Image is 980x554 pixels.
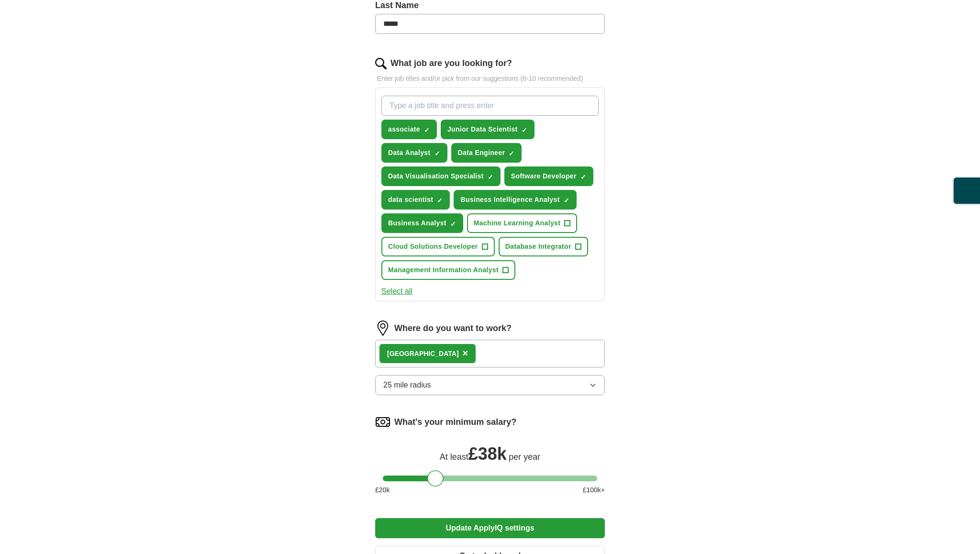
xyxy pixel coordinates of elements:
[505,242,571,252] span: Database Integrator
[381,120,437,139] button: associate✓
[467,213,577,233] button: Machine Learning Analyst
[388,148,431,158] span: Data Analyst
[488,173,493,181] span: ✓
[390,57,512,70] label: What job are you looking for?
[381,190,450,210] button: data scientist✓
[458,148,505,158] span: Data Engineer
[454,190,576,210] button: Business Intelligence Analyst✓
[383,379,431,391] span: 25 mile radius
[509,150,514,157] span: ✓
[463,348,468,358] span: ×
[388,242,478,252] span: Cloud Solutions Developer
[381,237,495,256] button: Cloud Solutions Developer
[375,414,390,430] img: salary.png
[441,120,535,139] button: Junior Data Scientist✓
[583,485,605,495] span: £ 100 k+
[564,197,569,204] span: ✓
[463,346,468,361] button: ×
[447,124,518,134] span: Junior Data Scientist
[381,166,501,186] button: Data Visualisation Specialist✓
[387,349,459,359] div: [GEOGRAPHIC_DATA]
[388,265,499,275] span: Management Information Analyst
[434,150,440,157] span: ✓
[381,96,599,116] input: Type a job title and press enter
[504,166,593,186] button: Software Developer✓
[381,213,463,233] button: Business Analyst✓
[394,322,512,335] label: Where do you want to work?
[580,173,586,181] span: ✓
[474,218,560,228] span: Machine Learning Analyst
[511,171,577,181] span: Software Developer
[522,126,527,134] span: ✓
[381,143,447,163] button: Data Analyst✓
[424,126,430,134] span: ✓
[375,518,605,538] button: Update ApplyIQ settings
[437,197,443,204] span: ✓
[375,321,390,336] img: location.png
[440,452,468,462] span: At least
[468,444,507,464] span: £ 38k
[388,124,420,134] span: associate
[460,195,559,205] span: Business Intelligence Analyst
[375,58,387,69] img: search.png
[388,171,484,181] span: Data Visualisation Specialist
[509,452,540,462] span: per year
[375,74,605,84] p: Enter job titles and/or pick from our suggestions (6-10 recommended)
[375,485,390,495] span: £ 20 k
[388,195,433,205] span: data scientist
[375,375,605,395] button: 25 mile radius
[394,416,516,429] label: What's your minimum salary?
[388,218,446,228] span: Business Analyst
[450,220,456,228] span: ✓
[499,237,588,256] button: Database Integrator
[381,286,412,297] button: Select all
[381,260,515,280] button: Management Information Analyst
[451,143,522,163] button: Data Engineer✓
